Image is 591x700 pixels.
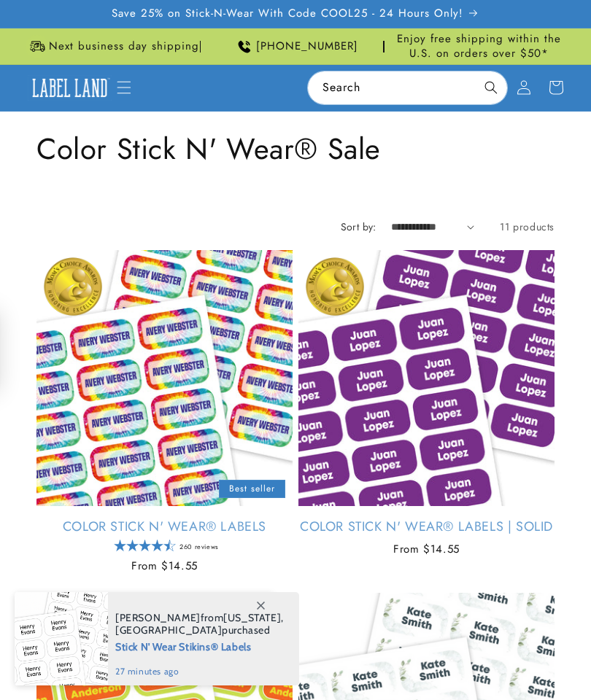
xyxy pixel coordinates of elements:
button: Search [475,71,507,104]
div: Announcement [23,28,201,64]
div: Announcement [206,28,384,64]
span: [GEOGRAPHIC_DATA] [115,623,222,637]
span: [PHONE_NUMBER] [256,39,358,54]
span: 11 products [500,219,555,234]
a: Color Stick N' Wear® Labels [36,518,293,535]
span: [PERSON_NAME] [115,611,201,624]
span: Next business day shipping [49,39,199,54]
summary: Menu [108,71,140,104]
label: Sort by: [341,219,376,234]
span: from , purchased [115,612,284,637]
h1: Color Stick N' Wear® Sale [36,130,555,168]
span: Enjoy free shipping within the U.S. on orders over $50* [390,32,568,61]
img: Label Land [28,75,112,101]
a: Label Land [22,69,117,106]
span: [US_STATE] [223,611,281,624]
iframe: Gorgias live chat messenger [445,637,576,685]
a: Color Stick N' Wear® Labels | Solid [298,518,555,535]
div: Announcement [390,28,568,64]
span: Save 25% on Stick-N-Wear With Code COOL25 - 24 Hours Only! [112,7,463,21]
